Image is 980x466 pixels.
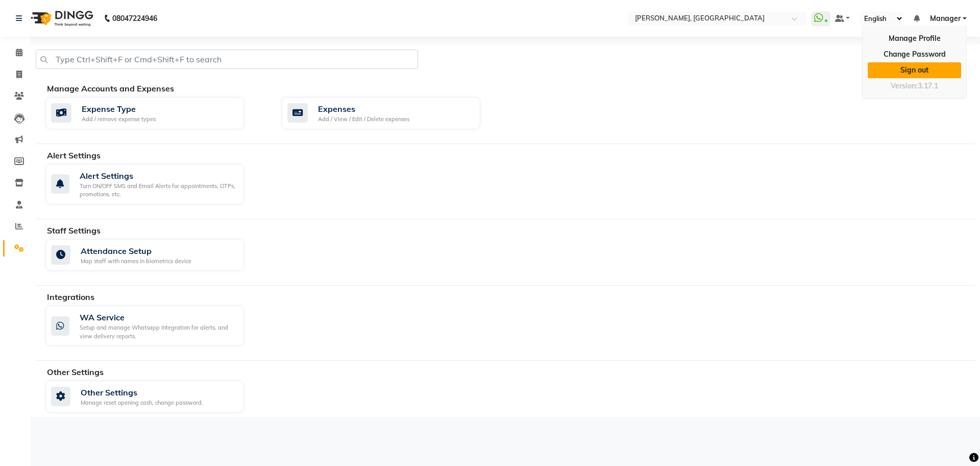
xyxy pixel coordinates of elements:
span: Manager [930,13,961,24]
div: Map staff with names in biometrics device [81,257,191,266]
div: Add / View / Edit / Delete expenses [318,115,409,124]
a: WA ServiceSetup and manage Whatsapp Integration for alerts, and view delivery reports. [45,306,266,346]
a: ExpensesAdd / View / Edit / Delete expenses [282,97,503,129]
a: Attendance SetupMap staff with names in biometrics device [45,239,266,271]
div: Expense Type [82,103,156,115]
a: Expense TypeAdd / remove expense types [45,97,266,129]
div: Other Settings [81,386,203,399]
a: Alert SettingsTurn ON/OFF SMS and Email Alerts for appointments, OTPs, promotions, etc. [45,164,266,204]
div: Add / remove expense types [82,115,156,124]
a: Manage Profile [868,31,961,46]
div: Alert Settings [80,170,236,182]
div: Attendance Setup [81,245,191,257]
img: logo [26,4,96,33]
b: 08047224946 [112,4,157,33]
div: Version:3.17.1 [868,79,961,94]
div: Setup and manage Whatsapp Integration for alerts, and view delivery reports. [80,323,236,340]
div: Expenses [318,103,409,115]
a: Sign out [868,62,961,78]
input: Type Ctrl+Shift+F or Cmd+Shift+F to search [36,50,418,69]
a: Other SettingsManage reset opening cash, change password. [45,381,266,413]
div: Turn ON/OFF SMS and Email Alerts for appointments, OTPs, promotions, etc. [80,182,236,199]
a: Change Password [868,46,961,62]
div: WA Service [80,311,236,323]
div: Manage reset opening cash, change password. [81,399,203,407]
